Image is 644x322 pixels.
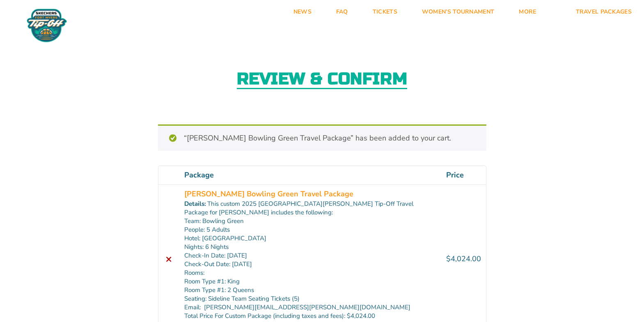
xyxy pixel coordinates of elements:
p: This custom 2025 [GEOGRAPHIC_DATA][PERSON_NAME] Tip-Off Travel Package for [PERSON_NAME] includes... [184,200,436,303]
span: $ [446,254,451,264]
img: Fort Myers Tip-Off [25,8,69,43]
a: [PERSON_NAME] Bowling Green Travel Package [184,189,353,200]
p: Total Price For Custom Package (including taxes and fees): $4,024.00 [184,312,436,320]
bdi: 4,024.00 [446,254,481,264]
h2: Review & Confirm [237,71,408,89]
th: Price [441,166,486,184]
a: Remove this item [163,253,174,264]
dt: Details: [184,200,206,208]
div: “[PERSON_NAME] Bowling Green Travel Package” has been added to your cart. [158,124,486,151]
th: Package [179,166,441,184]
p: Email: [PERSON_NAME][EMAIL_ADDRESS][PERSON_NAME][DOMAIN_NAME] [184,303,436,312]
